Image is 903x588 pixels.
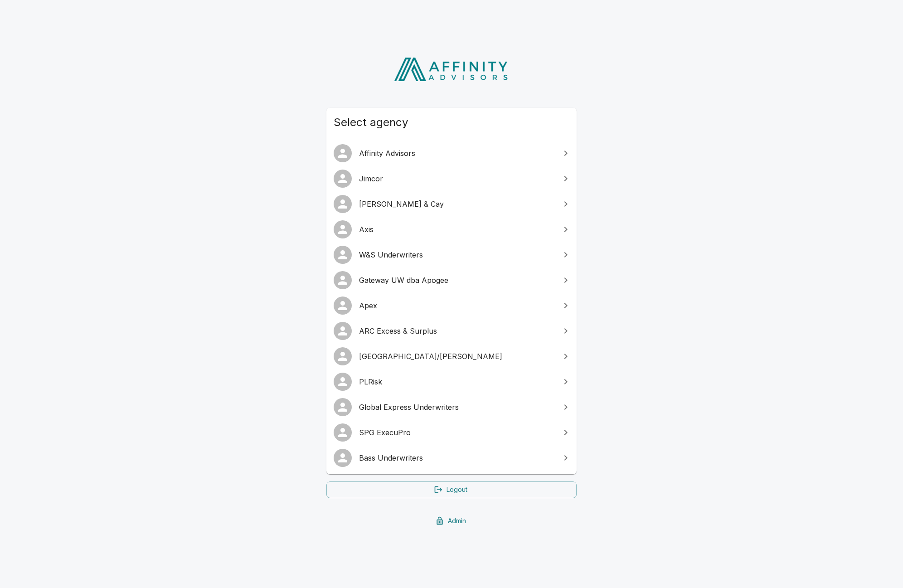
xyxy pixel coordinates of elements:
[326,166,577,191] a: Jimcor
[326,242,577,267] a: W&S Underwriters
[387,54,517,84] img: Affinity Advisors Logo
[359,224,555,235] span: Axis
[359,452,555,463] span: Bass Underwriters
[326,513,577,530] a: Admin
[326,191,577,217] a: [PERSON_NAME] & Cay
[359,275,555,286] span: Gateway UW dba Apogee
[326,344,577,369] a: [GEOGRAPHIC_DATA]/[PERSON_NAME]
[326,445,577,471] a: Bass Underwriters
[334,115,569,130] span: Select agency
[326,293,577,318] a: Apex
[359,402,555,413] span: Global Express Underwriters
[359,326,555,336] span: ARC Excess & Surplus
[359,148,555,159] span: Affinity Advisors
[359,249,555,260] span: W&S Underwriters
[326,267,577,293] a: Gateway UW dba Apogee
[359,427,555,438] span: SPG ExecuPro
[326,217,577,242] a: Axis
[326,318,577,344] a: ARC Excess & Surplus
[326,481,577,498] a: Logout
[326,369,577,394] a: PLRisk
[359,376,555,387] span: PLRisk
[359,173,555,184] span: Jimcor
[359,300,555,311] span: Apex
[326,420,577,445] a: SPG ExecuPro
[326,141,577,166] a: Affinity Advisors
[326,394,577,420] a: Global Express Underwriters
[359,199,555,209] span: [PERSON_NAME] & Cay
[359,351,555,362] span: [GEOGRAPHIC_DATA]/[PERSON_NAME]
